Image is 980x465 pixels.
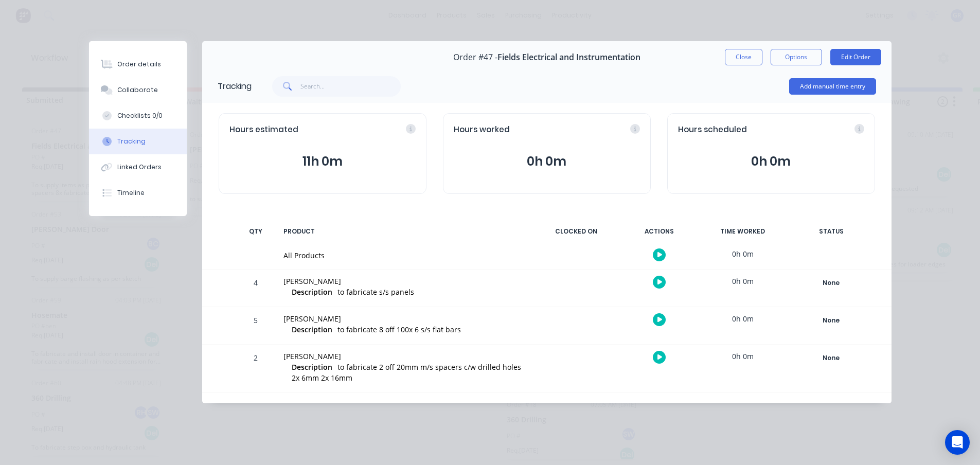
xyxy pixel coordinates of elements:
[292,324,332,335] span: Description
[300,76,401,97] input: Search...
[277,221,531,242] div: PRODUCT
[678,152,864,171] button: 0h 0m
[89,154,187,180] button: Linked Orders
[704,221,781,242] div: TIME WORKED
[117,137,146,146] div: Tracking
[229,152,416,171] button: 11h 0m
[89,51,187,77] button: Order details
[292,362,332,372] span: Description
[771,49,822,65] button: Options
[453,52,497,62] span: Order #47 -
[794,314,868,327] div: None
[240,309,271,344] div: 5
[117,188,145,198] div: Timeline
[794,313,869,328] button: None
[337,325,461,334] span: to fabricate 8 off 100x 6 s/s flat bars
[89,77,187,103] button: Collaborate
[240,221,271,242] div: QTY
[117,163,162,172] div: Linked Orders
[117,85,158,95] div: Collaborate
[830,49,881,65] button: Edit Order
[704,242,781,265] div: 0h 0m
[292,362,521,383] span: to fabricate 2 off 20mm m/s spacers c/w drilled holes 2x 6mm 2x 16mm
[337,287,414,297] span: to fabricate s/s panels
[789,78,876,95] button: Add manual time entry
[218,80,252,93] div: Tracking
[117,60,161,69] div: Order details
[89,129,187,154] button: Tracking
[704,345,781,368] div: 0h 0m
[240,346,271,392] div: 2
[89,180,187,206] button: Timeline
[538,221,615,242] div: CLOCKED ON
[89,103,187,129] button: Checklists 0/0
[621,221,698,242] div: ACTIONS
[794,351,868,365] div: None
[283,250,525,261] div: All Products
[704,270,781,293] div: 0h 0m
[788,221,875,242] div: STATUS
[794,351,869,365] button: None
[794,276,869,290] button: None
[229,124,298,136] span: Hours estimated
[454,124,510,136] span: Hours worked
[945,430,970,455] div: Open Intercom Messenger
[283,313,525,324] div: [PERSON_NAME]
[283,276,525,287] div: [PERSON_NAME]
[794,276,868,290] div: None
[117,111,163,120] div: Checklists 0/0
[283,351,525,362] div: [PERSON_NAME]
[725,49,762,65] button: Close
[240,271,271,307] div: 4
[678,124,747,136] span: Hours scheduled
[292,287,332,297] span: Description
[454,152,640,171] button: 0h 0m
[497,52,640,62] span: Fields Electrical and Instrumentation
[704,307,781,330] div: 0h 0m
